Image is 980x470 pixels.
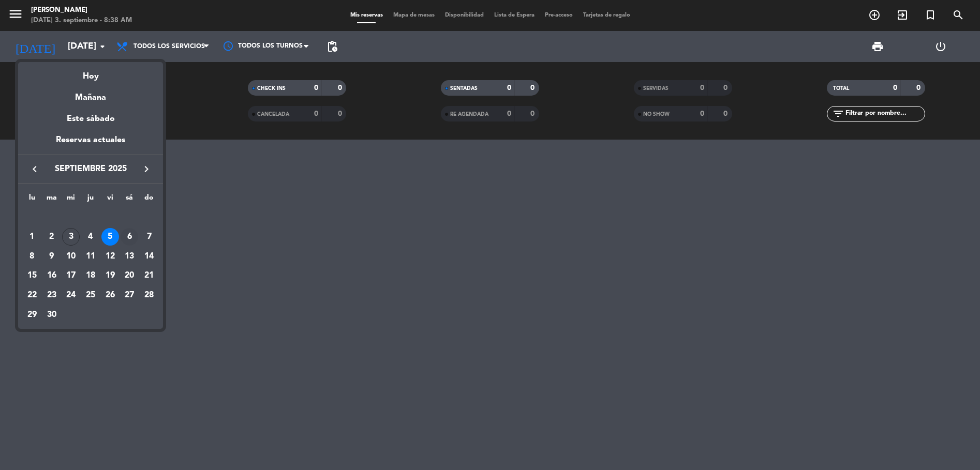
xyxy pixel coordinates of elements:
td: 26 de septiembre de 2025 [100,285,120,305]
td: 6 de septiembre de 2025 [120,227,140,247]
div: 16 [43,267,61,284]
td: SEP. [22,207,159,227]
td: 11 de septiembre de 2025 [81,247,100,266]
div: 2 [43,228,61,246]
div: Hoy [18,62,163,83]
td: 15 de septiembre de 2025 [22,266,42,285]
th: sábado [120,192,140,208]
div: 15 [23,267,41,284]
div: 20 [121,267,138,284]
div: 3 [62,228,80,246]
div: 7 [140,228,158,246]
div: 26 [101,286,119,304]
i: keyboard_arrow_right [140,163,153,175]
div: 23 [43,286,61,304]
td: 2 de septiembre de 2025 [42,227,62,247]
td: 22 de septiembre de 2025 [22,285,42,305]
div: Reservas actuales [18,133,163,155]
div: Este sábado [18,104,163,133]
td: 3 de septiembre de 2025 [61,227,81,247]
td: 30 de septiembre de 2025 [42,305,62,325]
div: 5 [101,228,119,246]
td: 4 de septiembre de 2025 [81,227,100,247]
div: 22 [23,286,41,304]
td: 17 de septiembre de 2025 [61,266,81,285]
div: 11 [82,248,99,265]
div: 9 [43,248,61,265]
div: 14 [140,248,158,265]
td: 21 de septiembre de 2025 [139,266,159,285]
div: Mañana [18,83,163,104]
th: martes [42,192,62,208]
td: 13 de septiembre de 2025 [120,247,140,266]
th: lunes [22,192,42,208]
div: 12 [101,248,119,265]
div: 18 [82,267,99,284]
span: septiembre 2025 [44,162,137,176]
div: 1 [23,228,41,246]
div: 24 [62,286,80,304]
td: 12 de septiembre de 2025 [100,247,120,266]
div: 30 [43,306,61,324]
td: 10 de septiembre de 2025 [61,247,81,266]
td: 28 de septiembre de 2025 [139,285,159,305]
div: 6 [121,228,138,246]
div: 8 [23,248,41,265]
td: 14 de septiembre de 2025 [139,247,159,266]
div: 17 [62,267,80,284]
th: jueves [81,192,100,208]
th: viernes [100,192,120,208]
button: keyboard_arrow_left [25,162,44,176]
td: 7 de septiembre de 2025 [139,227,159,247]
td: 20 de septiembre de 2025 [120,266,140,285]
i: keyboard_arrow_left [28,163,41,175]
td: 8 de septiembre de 2025 [22,247,42,266]
td: 16 de septiembre de 2025 [42,266,62,285]
div: 10 [62,248,80,265]
td: 25 de septiembre de 2025 [81,285,100,305]
td: 19 de septiembre de 2025 [100,266,120,285]
td: 5 de septiembre de 2025 [100,227,120,247]
div: 25 [82,286,99,304]
div: 28 [140,286,158,304]
td: 23 de septiembre de 2025 [42,285,62,305]
td: 24 de septiembre de 2025 [61,285,81,305]
div: 21 [140,267,158,284]
td: 18 de septiembre de 2025 [81,266,100,285]
div: 29 [23,306,41,324]
button: keyboard_arrow_right [137,162,156,176]
div: 13 [121,248,138,265]
th: domingo [139,192,159,208]
div: 4 [82,228,99,246]
td: 1 de septiembre de 2025 [22,227,42,247]
th: miércoles [61,192,81,208]
div: 27 [121,286,138,304]
td: 9 de septiembre de 2025 [42,247,62,266]
div: 19 [101,267,119,284]
td: 29 de septiembre de 2025 [22,305,42,325]
td: 27 de septiembre de 2025 [120,285,140,305]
